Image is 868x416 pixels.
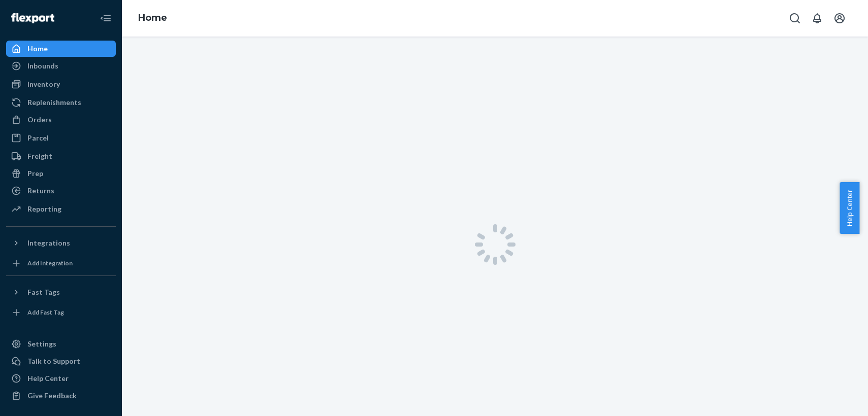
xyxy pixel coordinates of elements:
[840,182,859,234] button: Help Center
[27,287,60,297] div: Fast Tags
[27,186,54,196] div: Returns
[27,115,52,125] div: Orders
[27,339,56,349] div: Settings
[6,130,116,146] a: Parcel
[27,97,81,108] div: Replenishments
[27,44,48,54] div: Home
[6,304,116,321] a: Add Fast Tag
[130,4,175,33] ol: breadcrumbs
[27,373,69,384] div: Help Center
[6,148,116,164] a: Freight
[27,61,58,71] div: Inbounds
[829,8,850,28] button: Open account menu
[6,183,116,199] a: Returns
[6,336,116,352] a: Settings
[6,255,116,271] a: Add Integration
[27,168,43,179] div: Prep
[138,12,167,23] a: Home
[27,151,52,161] div: Freight
[6,235,116,251] button: Integrations
[6,94,116,111] a: Replenishments
[6,353,116,369] button: Talk to Support
[6,388,116,404] button: Give Feedback
[27,238,70,248] div: Integrations
[6,41,116,57] a: Home
[27,79,60,89] div: Inventory
[6,370,116,387] a: Help Center
[785,8,805,28] button: Open Search Box
[27,204,61,214] div: Reporting
[11,13,54,23] img: Flexport logo
[6,165,116,182] a: Prep
[6,284,116,300] button: Fast Tags
[6,58,116,74] a: Inbounds
[27,133,49,143] div: Parcel
[27,391,77,401] div: Give Feedback
[27,259,73,267] div: Add Integration
[6,76,116,92] a: Inventory
[6,112,116,128] a: Orders
[95,8,116,28] button: Close Navigation
[807,8,827,28] button: Open notifications
[27,356,80,366] div: Talk to Support
[27,308,64,317] div: Add Fast Tag
[6,201,116,217] a: Reporting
